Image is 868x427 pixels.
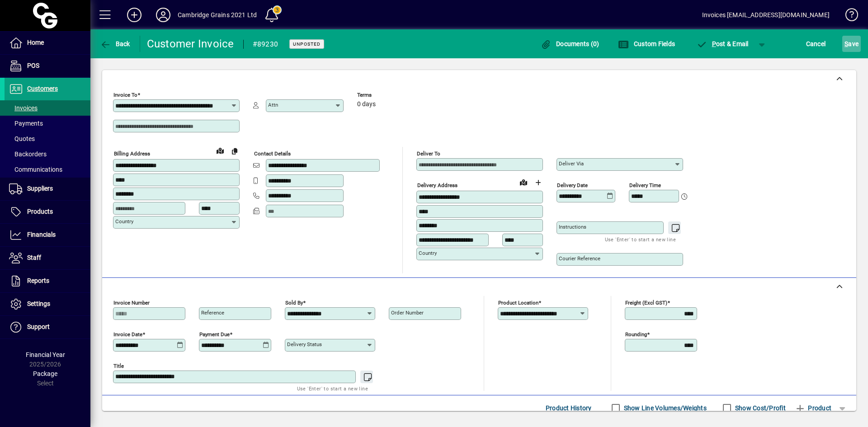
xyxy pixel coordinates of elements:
mat-label: Instructions [559,224,586,230]
span: Product [795,401,831,415]
span: Suppliers [27,185,53,192]
mat-label: Order number [391,310,424,316]
span: 0 days [357,101,376,108]
a: Financials [5,224,90,246]
mat-hint: Use 'Enter' to start a new line [297,383,368,394]
span: Settings [27,300,50,307]
button: Documents (0) [538,36,602,52]
a: Backorders [5,146,90,162]
span: Reports [27,277,49,284]
a: Support [5,316,90,338]
mat-label: Rounding [625,331,647,338]
a: Communications [5,162,90,177]
button: Back [98,36,132,52]
button: Product History [542,400,595,416]
mat-label: Country [419,250,437,256]
button: Post & Email [692,36,753,52]
div: Customer Invoice [147,37,234,51]
button: Custom Fields [616,36,677,52]
span: Quotes [9,135,35,142]
mat-label: Invoice To [113,92,137,98]
mat-label: Delivery status [287,341,322,347]
a: Invoices [5,100,90,116]
mat-label: Product location [498,300,538,306]
button: Product [790,400,836,416]
a: Suppliers [5,178,90,200]
mat-label: Deliver via [559,160,584,167]
span: Financial Year [26,351,65,358]
span: Backorders [9,150,47,158]
span: ost & Email [696,40,749,47]
span: Home [27,39,44,46]
label: Show Line Volumes/Weights [622,404,707,413]
span: Terms [357,92,411,98]
div: #89230 [253,37,278,52]
mat-label: Courier Reference [559,255,600,262]
span: Staff [27,254,41,261]
button: Choose address [531,175,545,190]
a: Settings [5,293,90,315]
label: Show Cost/Profit [733,404,786,413]
a: View on map [516,175,531,189]
button: Cancel [804,36,828,52]
mat-label: Freight (excl GST) [625,300,667,306]
span: Invoices [9,104,38,112]
a: POS [5,55,90,77]
mat-label: Delivery time [629,182,661,188]
mat-label: Invoice number [113,300,150,306]
span: Documents (0) [541,40,599,47]
mat-label: Sold by [285,300,303,306]
mat-label: Deliver To [417,150,440,157]
app-page-header-button: Back [90,36,140,52]
mat-label: Payment due [199,331,230,338]
a: Home [5,32,90,54]
span: Products [27,208,53,215]
span: Communications [9,166,62,173]
span: Cancel [806,37,826,51]
a: Staff [5,247,90,269]
span: ave [844,37,859,51]
span: Custom Fields [618,40,675,47]
div: Invoices [EMAIL_ADDRESS][DOMAIN_NAME] [702,8,830,22]
a: View on map [213,143,227,158]
mat-label: Attn [268,102,278,108]
button: Profile [149,7,178,23]
span: Product History [546,401,592,415]
mat-hint: Use 'Enter' to start a new line [605,234,676,244]
span: Payments [9,120,43,127]
div: Cambridge Grains 2021 Ltd [178,8,257,22]
span: Back [100,40,130,47]
span: Customers [27,85,58,92]
mat-label: Country [115,218,133,225]
mat-label: Delivery date [557,182,588,188]
span: Financials [27,231,56,238]
mat-label: Reference [201,310,224,316]
span: Unposted [293,41,321,47]
mat-label: Invoice date [113,331,142,338]
mat-label: Title [113,363,124,369]
a: Quotes [5,131,90,146]
span: Support [27,323,50,330]
a: Knowledge Base [839,2,857,31]
span: P [712,40,716,47]
a: Payments [5,116,90,131]
a: Products [5,201,90,223]
button: Save [842,36,861,52]
a: Reports [5,270,90,292]
button: Add [120,7,149,23]
span: S [844,40,848,47]
span: Package [33,370,57,377]
button: Copy to Delivery address [227,144,242,158]
span: POS [27,62,39,69]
